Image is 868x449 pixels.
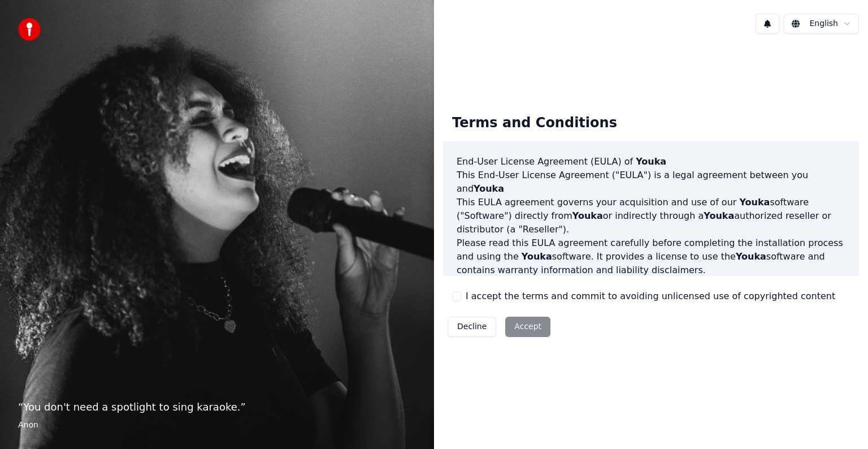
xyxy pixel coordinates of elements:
[474,183,504,194] span: Youka
[443,105,626,141] div: Terms and Conditions
[739,197,770,208] span: Youka
[18,18,41,41] img: youka
[457,169,845,196] p: This End-User License Agreement ("EULA") is a legal agreement between you and
[466,290,835,303] label: I accept the terms and commit to avoiding unlicensed use of copyrighted content
[457,155,845,169] h3: End-User License Agreement (EULA) of
[636,156,666,167] span: Youka
[457,196,845,236] p: This EULA agreement governs your acquisition and use of our software ("Software") directly from o...
[457,236,845,277] p: Please read this EULA agreement carefully before completing the installation process and using th...
[18,420,416,431] footer: Anon
[522,251,552,262] span: Youka
[704,210,734,221] span: Youka
[736,251,766,262] span: Youka
[448,317,496,337] button: Decline
[572,210,603,221] span: Youka
[18,399,416,415] p: “ You don't need a spotlight to sing karaoke. ”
